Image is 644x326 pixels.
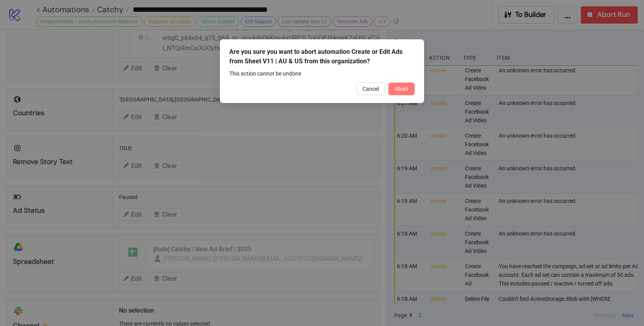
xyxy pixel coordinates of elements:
[362,86,379,92] span: Cancel
[229,69,415,78] div: This action cannot be undone
[388,83,415,95] button: Abort
[356,83,385,95] button: Cancel
[229,47,415,66] div: Are you sure you want to abort automation Create or Edit Ads from Sheet V11 | AU & US from this o...
[395,86,408,92] span: Abort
